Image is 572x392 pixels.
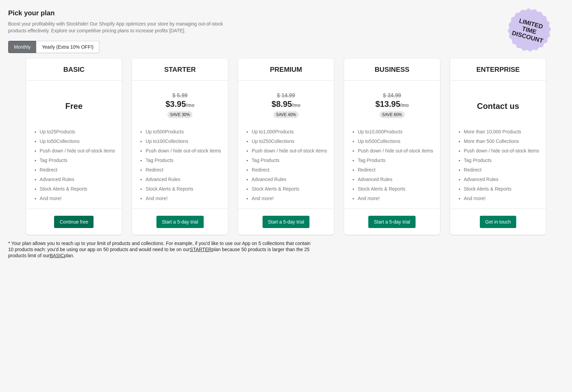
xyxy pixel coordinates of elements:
div: $ 3.95 [139,101,221,109]
h5: BUSINESS [375,65,409,73]
li: Redirect [252,166,327,173]
button: Start a 5-day trial [263,216,310,228]
h5: BASIC [63,65,84,73]
li: Stock Alerts & Reports [40,185,115,192]
li: Stock Alerts & Reports [358,185,433,192]
p: More than 10,000 Products [464,128,539,135]
li: Redirect [358,166,433,173]
li: Redirect [146,166,221,173]
div: $ 14.99 [245,92,327,99]
button: Monthly [8,41,36,53]
h1: Pick your plan [8,9,564,17]
ins: BASIC [50,253,64,258]
span: SAVE 40% [276,112,296,117]
button: Continue free [54,216,94,228]
button: Yearly (Extra 10% OFF!) [36,41,99,53]
span: SAVE 30% [170,112,190,117]
p: Up to 1,000 Products [252,128,327,135]
li: And more! [146,195,221,202]
li: Tag Products [252,157,327,164]
li: And more! [358,195,433,202]
span: /mo [400,102,409,108]
h5: STARTER [164,65,196,73]
p: Up to 10,000 Products [358,128,433,135]
span: Monthly [14,44,31,50]
li: Stock Alerts & Reports [464,185,539,192]
li: Push down / hide out-of-stock items [464,147,539,154]
li: Advanced Rules [252,176,327,183]
span: Start a 5-day trial [374,219,410,225]
p: More than 500 Collections [464,138,539,145]
div: $ 34.99 [351,92,433,99]
li: And more! [252,195,327,202]
li: Advanced Rules [358,176,433,183]
span: /mo [292,102,301,108]
div: Free [33,103,115,110]
li: Tag Products [464,157,539,164]
li: Advanced Rules [40,176,115,183]
span: Start a 5-day trial [268,219,304,225]
h5: ENTERPRISE [476,65,520,73]
p: Up to 250 Collections [252,138,327,145]
p: Boost your profitability with Stockhide! Our Shopify App optimizes your store by managing out-of-... [8,20,242,34]
div: $ 8.95 [245,101,327,109]
div: Contact us [457,103,539,110]
li: And more! [40,195,115,202]
button: Start a 5-day trial [368,216,416,228]
li: Push down / hide out-of-stock items [252,147,327,154]
li: Push down / hide out-of-stock items [358,147,433,154]
span: Start a 5-day trial [162,219,198,225]
li: Advanced Rules [146,176,221,183]
ins: STARTER [190,247,212,252]
p: Up to 500 Products [146,128,221,135]
li: Push down / hide out-of-stock items [40,147,115,154]
p: Up to 25 Products [40,128,115,135]
li: And more! [464,195,539,202]
div: $ 13.95 [351,101,433,109]
span: /mo [186,102,195,108]
li: Tag Products [146,157,221,164]
span: Yearly (Extra 10% OFF!) [42,44,94,50]
button: Get in touch [480,216,517,228]
div: LIMITED TIME DISCOUNT [503,4,556,57]
span: Get in touch [485,219,511,225]
p: Up to 50 Collections [40,138,115,145]
p: Up to 500 Collections [358,138,433,145]
li: Push down / hide out-of-stock items [146,147,221,154]
div: $ 5.99 [139,92,221,99]
li: Tag Products [40,157,115,164]
li: Stock Alerts & Reports [252,185,327,192]
p: Up to 100 Collections [146,138,221,145]
li: Tag Products [358,157,433,164]
span: Continue free [60,219,88,225]
li: Redirect [464,166,539,173]
li: Redirect [40,166,115,173]
p: * Your plan allows you to reach up to your limit of products and collections. For example, if you... [8,240,314,259]
li: Stock Alerts & Reports [146,185,221,192]
button: Start a 5-day trial [156,216,204,228]
span: SAVE 60% [382,112,402,117]
h5: PREMIUM [270,65,302,73]
li: Advanced Rules [464,176,539,183]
